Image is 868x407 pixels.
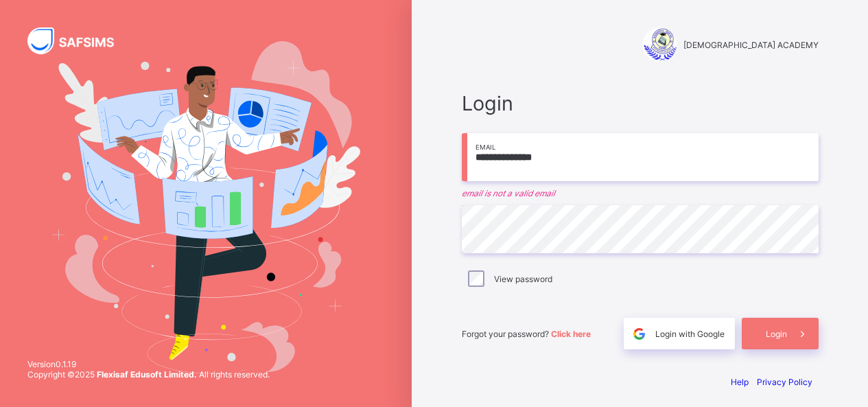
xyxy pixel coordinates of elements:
span: Login with Google [655,329,725,339]
img: SAFSIMS Logo [27,27,130,54]
img: google.396cfc9801f0270233282035f929180a.svg [631,326,647,342]
a: Help [731,377,749,387]
label: View password [494,274,552,284]
span: Version 0.1.19 [27,359,270,369]
em: email is not a valid email [462,188,819,198]
span: Copyright © 2025 All rights reserved. [27,369,270,380]
a: Privacy Policy [757,377,812,387]
a: Click here [551,329,591,339]
strong: Flexisaf Edusoft Limited. [97,369,197,380]
span: Login [462,91,819,115]
img: Hero Image [51,41,360,373]
span: [DEMOGRAPHIC_DATA] ACADEMY [683,40,819,50]
span: Forgot your password? [462,329,591,339]
span: Login [766,329,787,339]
